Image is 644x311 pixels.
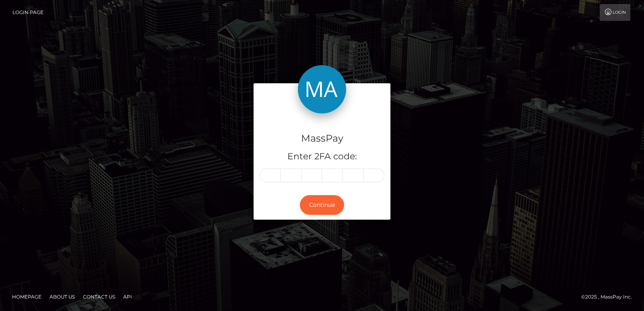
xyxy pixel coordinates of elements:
a: Homepage [9,290,45,303]
button: Continue [300,195,344,215]
a: Login Page [12,4,43,21]
a: Contact Us [80,290,118,303]
div: © 2025 , MassPay Inc. [581,292,638,301]
img: MassPay [298,65,346,113]
h5: Enter 2FA code: [260,150,384,163]
a: About Us [46,290,78,303]
a: Login [600,4,630,21]
a: API [120,290,135,303]
h4: MassPay [260,132,384,146]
